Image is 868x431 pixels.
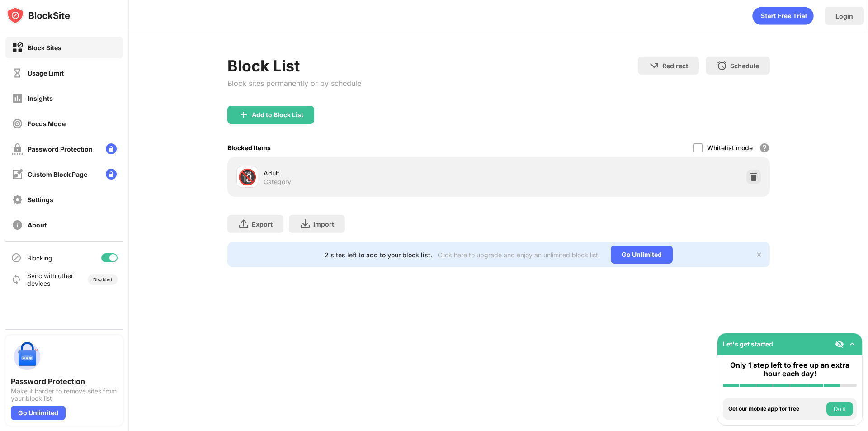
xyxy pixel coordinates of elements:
[11,377,118,386] div: Password Protection
[11,252,22,263] img: blocking-icon.svg
[28,69,64,77] div: Usage Limit
[227,79,361,88] div: Block sites permanently or by schedule
[723,340,773,348] div: Let's get started
[848,340,857,349] img: omni-setup-toggle.svg
[227,57,361,75] div: Block List
[12,118,23,129] img: focus-off.svg
[27,272,74,287] div: Sync with other devices
[12,219,23,231] img: about-off.svg
[27,254,52,262] div: Blocking
[313,220,334,228] div: Import
[28,95,53,102] div: Insights
[28,44,61,52] div: Block Sites
[12,143,23,155] img: password-protection-off.svg
[12,42,23,53] img: block-on.svg
[28,145,93,153] div: Password Protection
[12,93,23,104] img: insights-off.svg
[11,406,66,420] div: Go Unlimited
[723,361,857,378] div: Only 1 step left to free up an extra hour each day!
[106,169,117,180] img: lock-menu.svg
[662,62,688,70] div: Redirect
[835,340,844,349] img: eye-not-visible.svg
[227,144,271,152] div: Blocked Items
[730,62,759,70] div: Schedule
[611,246,673,264] div: Go Unlimited
[238,168,257,186] div: 🔞
[93,277,112,282] div: Disabled
[6,6,70,24] img: logo-blocksite.svg
[728,406,824,412] div: Get our mobile app for free
[28,171,87,178] div: Custom Block Page
[252,220,273,228] div: Export
[106,143,117,154] img: lock-menu.svg
[264,178,291,186] div: Category
[28,196,53,204] div: Settings
[264,168,499,178] div: Adult
[252,111,303,118] div: Add to Block List
[12,194,23,205] img: settings-off.svg
[11,341,43,373] img: push-password-protection.svg
[325,251,432,259] div: 2 sites left to add to your block list.
[11,388,118,402] div: Make it harder to remove sites from your block list
[835,12,853,20] div: Login
[12,67,23,79] img: time-usage-off.svg
[438,251,600,259] div: Click here to upgrade and enjoy an unlimited block list.
[707,144,753,152] div: Whitelist mode
[826,402,853,416] button: Do it
[12,169,23,180] img: customize-block-page-off.svg
[28,221,47,229] div: About
[755,251,763,258] img: x-button.svg
[28,120,66,128] div: Focus Mode
[752,7,814,25] div: animation
[11,274,22,285] img: sync-icon.svg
